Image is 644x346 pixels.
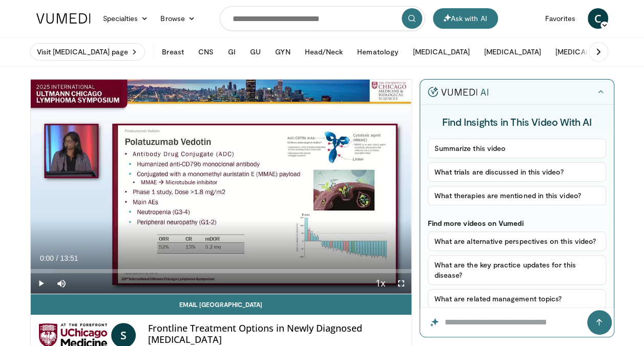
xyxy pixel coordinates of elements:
[420,308,614,337] input: Question for the AI
[428,289,606,309] button: What are related management topics?
[478,42,547,62] button: [MEDICAL_DATA]
[351,42,405,62] button: Hematology
[391,273,411,294] button: Fullscreen
[428,139,606,158] button: Summarize this video
[428,162,606,182] button: What trials are discussed in this video?
[433,8,498,29] button: Ask with AI
[40,254,54,262] span: 0:00
[60,254,78,262] span: 13:51
[148,323,403,345] h4: Frontline Treatment Options in Newly Diagnosed [MEDICAL_DATA]
[154,8,201,29] a: Browse
[428,232,606,251] button: What are alternative perspectives on this video?
[31,269,411,273] div: Progress Bar
[97,8,155,29] a: Specialties
[298,42,349,62] button: Head/Neck
[428,115,606,128] h4: Find Insights in This Video With AI
[192,42,220,62] button: CNS
[549,42,618,62] button: [MEDICAL_DATA]
[51,273,72,294] button: Mute
[220,6,425,31] input: Search topics, interventions
[428,255,606,285] button: What are the key practice updates for this disease?
[588,8,608,29] a: C
[31,294,411,315] a: Email [GEOGRAPHIC_DATA]
[407,42,476,62] button: [MEDICAL_DATA]
[370,273,391,294] button: Playback Rate
[156,42,190,62] button: Breast
[36,13,91,24] img: VuMedi Logo
[56,254,58,262] span: /
[428,186,606,205] button: What therapies are mentioned in this video?
[428,87,488,97] img: vumedi-ai-logo.v2.svg
[222,42,242,62] button: GI
[539,8,581,29] a: Favorites
[31,273,51,294] button: Play
[30,43,146,61] a: Visit [MEDICAL_DATA] page
[244,42,267,62] button: GU
[31,80,411,294] video-js: Video Player
[269,42,296,62] button: GYN
[428,219,606,227] p: Find more videos on Vumedi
